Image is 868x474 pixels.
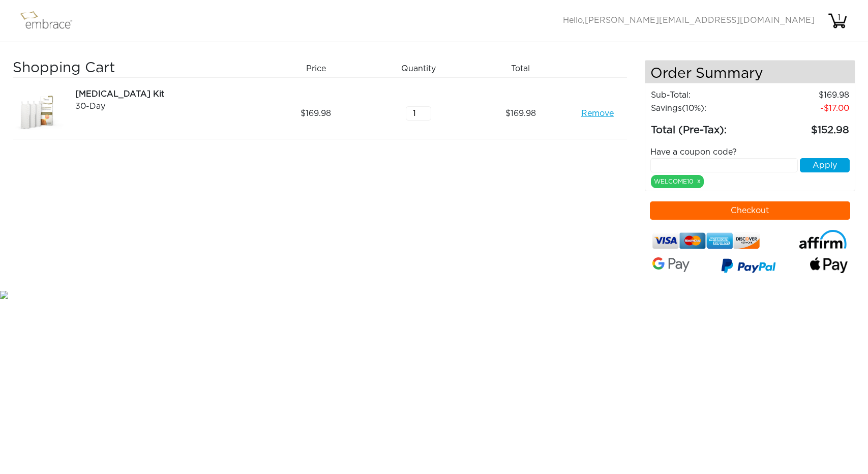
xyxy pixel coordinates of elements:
[650,115,760,138] td: Total (Pre-Tax):
[75,100,261,112] div: 30-Day
[13,88,64,139] img: 7ce86e4a-8ce9-11e7-b542-02e45ca4b85b.jpeg
[760,115,850,138] td: 152.98
[301,107,331,120] span: 169.98
[645,61,855,83] h4: Order Summary
[650,88,760,102] td: Sub-Total:
[652,257,690,272] img: Google-Pay-Logo.svg
[401,63,436,75] span: Quantity
[13,60,261,77] h3: Shopping Cart
[829,12,849,24] div: 1
[650,201,850,220] button: Checkout
[800,158,850,172] button: Apply
[75,88,261,100] div: [MEDICAL_DATA] Kit
[760,88,850,102] td: 169.98
[650,102,760,115] td: Savings :
[682,104,704,112] span: (10%)
[827,16,848,24] a: 1
[643,146,857,158] div: Have a coupon code?
[268,60,371,77] div: Price
[563,16,815,24] span: Hello,
[585,16,815,24] span: [PERSON_NAME][EMAIL_ADDRESS][DOMAIN_NAME]
[473,60,576,77] div: Total
[810,257,848,273] img: fullApplePay.png
[798,230,848,249] img: affirm-logo.svg
[827,11,848,31] img: cart
[652,230,760,252] img: credit-cards.png
[651,175,704,188] div: WELCOME10
[760,102,850,115] td: 17.00
[581,107,614,120] a: Remove
[697,176,701,186] a: x
[721,255,776,278] img: paypal-v3.png
[18,8,84,34] img: logo.png
[505,107,536,120] span: 169.98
